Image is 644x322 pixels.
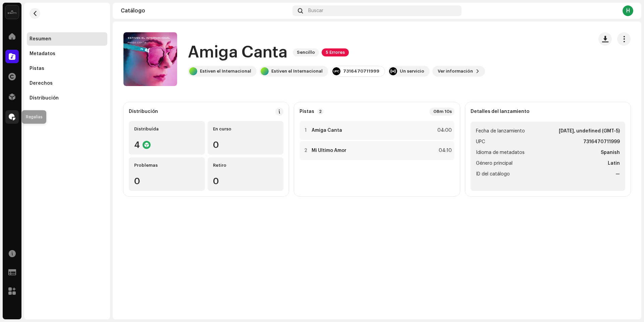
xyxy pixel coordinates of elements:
[476,138,485,146] span: UPC
[121,8,290,13] div: Catálogo
[213,126,278,132] div: En curso
[27,32,107,46] re-m-nav-item: Resumen
[27,62,107,75] re-m-nav-item: Pistas
[312,128,342,133] strong: Amiga Canta
[400,69,424,74] div: Un servicio
[623,5,633,16] div: H
[27,77,107,90] re-m-nav-item: Derechos
[471,109,529,114] strong: Detalles del lanzamiento
[317,109,324,115] p-badge: 2
[134,126,200,132] div: Distribuída
[30,36,51,42] div: Resumen
[30,66,44,71] div: Pistas
[429,108,454,116] div: 08m 10s
[293,48,319,56] span: Sencillo
[322,48,349,56] span: 5 Errores
[559,127,620,135] strong: [DATE], undefined (GMT-5)
[476,170,510,178] span: ID del catálogo
[271,69,323,74] div: Estiven el Internacional
[200,69,251,74] div: Estiven el Internacional
[601,149,620,157] strong: Spanish
[608,159,620,167] strong: Latin
[30,81,53,86] div: Derechos
[343,69,379,74] div: 7316470711999
[188,42,287,63] h1: Amiga Canta
[5,5,19,19] img: 02a7c2d3-3c89-4098-b12f-2ff2945c95ee
[432,66,485,77] button: Ver información
[308,8,323,13] span: Buscar
[312,148,346,153] strong: Mi Último Amor
[300,109,314,114] strong: Pistas
[583,138,620,146] strong: 7316470711999
[213,163,278,168] div: Retiro
[476,159,513,167] span: Género principal
[437,126,452,134] div: 04:00
[476,127,525,135] span: Fecha de lanzamiento
[129,109,158,114] div: Distribución
[438,65,473,78] span: Ver información
[615,170,620,178] strong: —
[27,91,107,105] re-m-nav-item: Distribución
[27,47,107,61] re-m-nav-item: Metadatos
[30,51,55,56] div: Metadatos
[134,163,200,168] div: Problemas
[437,147,452,155] div: 04:10
[30,95,59,101] div: Distribución
[476,149,525,157] span: Idioma de metadatos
